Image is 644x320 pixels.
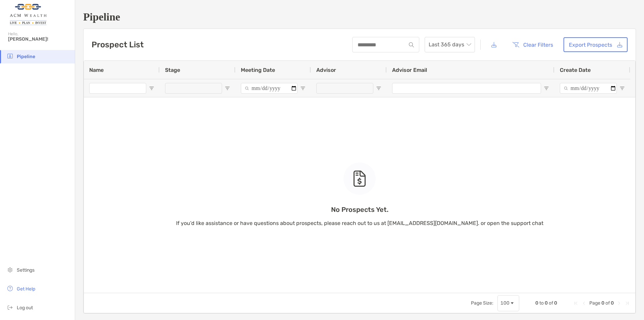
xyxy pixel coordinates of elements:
div: Last Page [625,301,630,306]
button: Clear Filters [507,37,558,52]
span: Settings [17,267,35,273]
span: 0 [611,300,614,306]
h3: Prospect List [92,40,144,49]
div: First Page [573,301,579,306]
div: Previous Page [581,301,587,306]
span: 0 [535,300,538,306]
img: input icon [409,42,414,47]
span: 0 [601,300,604,306]
span: to [539,300,544,306]
p: If you’d like assistance or have questions about prospects, please reach out to us at [EMAIL_ADDR... [176,219,543,227]
div: 100 [500,300,509,306]
a: Export Prospects [563,37,628,52]
span: Pipeline [17,54,35,59]
span: Last 365 days [429,37,471,52]
span: Get Help [17,286,35,292]
span: of [605,300,610,306]
span: of [549,300,553,306]
img: settings icon [6,266,14,274]
img: get-help icon [6,284,14,292]
h1: Pipeline [83,11,636,23]
span: [PERSON_NAME]! [8,36,71,42]
img: logout icon [6,303,14,311]
span: 0 [545,300,548,306]
img: Zoe Logo [8,3,48,27]
div: Next Page [616,301,622,306]
span: Page [589,300,600,306]
img: pipeline icon [6,52,14,60]
img: empty state icon [353,171,366,187]
p: No Prospects Yet. [176,205,543,214]
div: Page Size [497,295,519,311]
span: Log out [17,305,33,311]
span: 0 [554,300,557,306]
div: Page Size: [471,300,493,306]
